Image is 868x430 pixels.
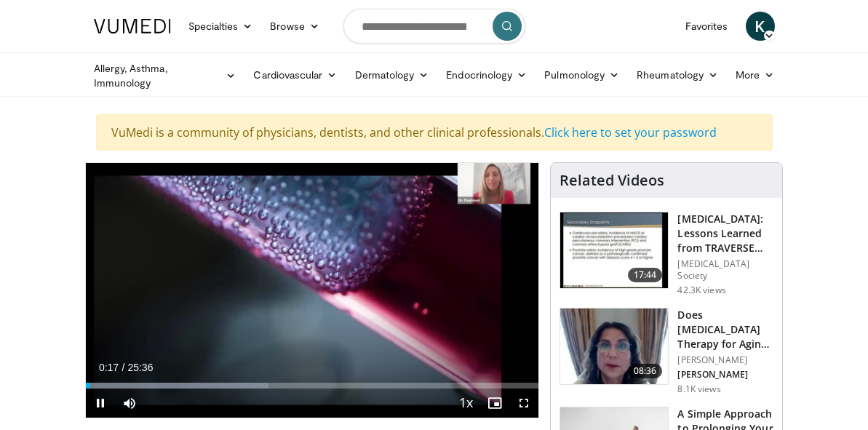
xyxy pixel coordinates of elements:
[115,389,144,418] button: Mute
[677,383,720,395] p: 8.1K views
[677,354,773,366] p: [PERSON_NAME]
[122,362,125,373] span: /
[727,60,783,89] a: More
[86,383,539,389] div: Progress Bar
[677,284,725,296] p: 42.3K views
[628,60,727,89] a: Rheumatology
[261,12,328,41] a: Browse
[343,9,525,44] input: Search topics, interventions
[628,364,663,378] span: 08:36
[480,389,509,418] button: Enable picture-in-picture mode
[677,258,773,282] p: [MEDICAL_DATA] Society
[99,362,119,373] span: 0:17
[85,61,245,90] a: Allergy, Asthma, Immunology
[628,268,663,282] span: 17:44
[86,163,539,418] video-js: Video Player
[180,12,262,41] a: Specialties
[544,124,717,140] a: Click here to set your password
[677,12,737,41] a: Favorites
[509,389,538,418] button: Fullscreen
[451,389,480,418] button: Playback Rate
[677,212,773,255] h3: [MEDICAL_DATA]: Lessons Learned from TRAVERSE 2024
[677,308,773,351] h3: Does [MEDICAL_DATA] Therapy for Aging Men Really Work? Review of 43 St…
[96,114,773,151] div: VuMedi is a community of physicians, dentists, and other clinical professionals.
[127,362,153,373] span: 25:36
[560,212,668,288] img: 1317c62a-2f0d-4360-bee0-b1bff80fed3c.150x105_q85_crop-smart_upscale.jpg
[746,12,775,41] a: K
[677,369,773,381] p: [PERSON_NAME]
[244,60,346,89] a: Cardiovascular
[535,60,628,89] a: Pulmonology
[560,212,773,296] a: 17:44 [MEDICAL_DATA]: Lessons Learned from TRAVERSE 2024 [MEDICAL_DATA] Society 42.3K views
[94,19,171,33] img: VuMedi Logo
[560,172,664,189] h4: Related Videos
[346,60,438,89] a: Dermatology
[86,389,115,418] button: Pause
[560,308,668,384] img: 4d4bce34-7cbb-4531-8d0c-5308a71d9d6c.150x105_q85_crop-smart_upscale.jpg
[437,60,535,89] a: Endocrinology
[560,308,773,395] a: 08:36 Does [MEDICAL_DATA] Therapy for Aging Men Really Work? Review of 43 St… [PERSON_NAME] [PERS...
